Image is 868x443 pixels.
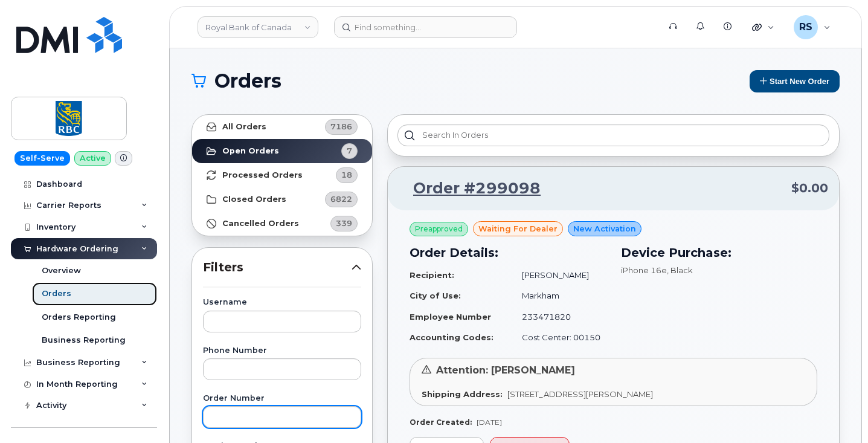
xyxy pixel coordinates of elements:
[667,265,693,275] span: , Black
[477,418,502,427] span: [DATE]
[397,124,829,146] input: Search in orders
[436,364,575,376] span: Attention: [PERSON_NAME]
[478,223,558,234] span: waiting for dealer
[511,265,606,286] td: [PERSON_NAME]
[330,193,352,205] span: 6822
[511,285,606,306] td: Markham
[507,389,653,399] span: [STREET_ADDRESS][PERSON_NAME]
[415,224,463,234] span: Preapproved
[222,122,266,132] strong: All Orders
[336,218,352,229] span: 339
[330,121,352,132] span: 7186
[222,146,279,156] strong: Open Orders
[410,332,493,342] strong: Accounting Codes:
[621,244,818,262] h3: Device Purchase:
[341,169,352,181] span: 18
[511,306,606,328] td: 233471820
[222,170,303,180] strong: Processed Orders
[192,212,372,236] a: Cancelled Orders339
[222,219,299,228] strong: Cancelled Orders
[410,244,606,262] h3: Order Details:
[203,259,352,276] span: Filters
[410,312,491,322] strong: Employee Number
[203,347,361,355] label: Phone Number
[410,291,461,300] strong: City of Use:
[399,178,541,199] a: Order #299098
[222,195,286,204] strong: Closed Orders
[347,145,352,157] span: 7
[192,163,372,187] a: Processed Orders18
[422,389,503,399] strong: Shipping Address:
[192,187,372,212] a: Closed Orders6822
[750,70,840,92] button: Start New Order
[214,72,281,90] span: Orders
[203,395,361,403] label: Order Number
[410,270,454,280] strong: Recipient:
[511,327,606,348] td: Cost Center: 00150
[192,115,372,139] a: All Orders7186
[573,223,636,234] span: New Activation
[410,418,472,427] strong: Order Created:
[791,179,828,197] span: $0.00
[621,265,667,275] span: iPhone 16e
[192,139,372,163] a: Open Orders7
[203,299,361,306] label: Username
